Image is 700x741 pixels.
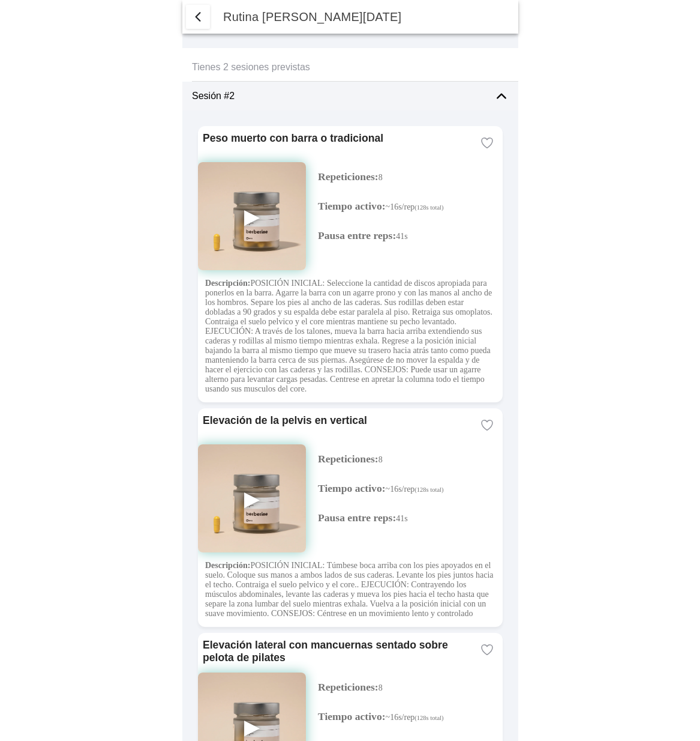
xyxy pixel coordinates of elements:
[318,482,386,494] span: Tiempo activo:
[203,639,471,664] ion-card-title: Elevación lateral con mancuernas sentado sobre pelota de pilates
[318,229,396,241] span: Pausa entre reps:
[203,414,471,427] ion-card-title: Elevación de la pelvis en vertical
[205,561,495,619] p: POSICIÓN INICIAL: Túmbese boca arriba con los pies apoyados en el suelo. Coloque sus manos a ambo...
[203,132,471,145] ion-card-title: Peso muerto con barra o tradicional
[318,229,503,242] p: 41s
[211,10,518,24] ion-title: Rutina [PERSON_NAME][DATE]
[318,681,378,693] span: Repeticiones:
[414,204,443,211] small: (128s total)
[414,715,443,721] small: (128s total)
[205,279,250,288] strong: Descripción:
[192,62,509,73] ion-label: Tienes 2 sesiones previstas
[205,561,250,570] strong: Descripción:
[318,710,503,723] p: ~16s/rep
[318,200,386,212] span: Tiempo activo:
[318,681,503,694] p: 8
[318,482,503,495] p: ~16s/rep
[414,486,443,493] small: (128s total)
[318,710,386,722] span: Tiempo activo:
[318,512,503,524] p: 41s
[318,200,503,213] p: ~16s/rep
[318,453,378,465] span: Repeticiones:
[205,279,495,394] p: POSICIÓN INICIAL: Seleccione la cantidad de discos apropiada para ponerlos en la barra. Agarre la...
[318,453,503,465] p: 8
[192,91,485,101] ion-label: Sesión #2
[318,171,503,183] p: 8
[318,171,378,183] span: Repeticiones:
[318,512,396,524] span: Pausa entre reps:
